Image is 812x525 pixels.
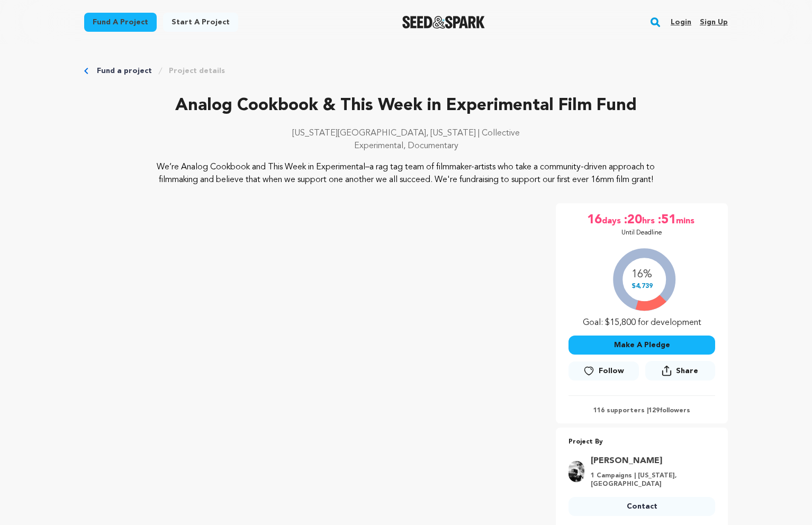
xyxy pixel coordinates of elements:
[700,14,728,31] a: Sign up
[169,66,225,76] a: Project details
[84,127,728,140] p: [US_STATE][GEOGRAPHIC_DATA], [US_STATE] | Collective
[84,93,728,119] p: Analog Cookbook & This Week in Experimental Film Fund
[569,436,715,448] p: Project By
[163,13,238,32] a: Start a project
[621,229,662,237] p: Until Deadline
[569,361,638,381] a: Follow
[402,16,485,29] a: Seed&Spark Homepage
[676,366,698,376] span: Share
[97,66,152,76] a: Fund a project
[569,336,715,355] button: Make A Pledge
[84,13,157,32] a: Fund a project
[645,361,715,381] button: Share
[84,66,728,76] div: Breadcrumb
[84,140,728,152] p: Experimental, Documentary
[587,212,602,229] span: 16
[591,455,709,467] a: Goto Kate Hinshaw profile
[671,14,691,31] a: Login
[676,212,697,229] span: mins
[602,212,623,229] span: days
[599,366,624,376] span: Follow
[569,497,715,516] a: Contact
[657,212,676,229] span: :51
[642,212,657,229] span: hrs
[648,408,660,414] span: 129
[623,212,642,229] span: :20
[645,361,715,385] span: Share
[402,16,485,29] img: Seed&Spark Logo Dark Mode
[149,161,664,186] p: We’re Analog Cookbook and This Week in Experimental–a rag tag team of filmmaker-artists who take ...
[569,461,584,482] img: KatieRedScarlett.jpg
[569,406,715,415] p: 116 supporters | followers
[591,472,709,488] p: 1 Campaigns | [US_STATE], [GEOGRAPHIC_DATA]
